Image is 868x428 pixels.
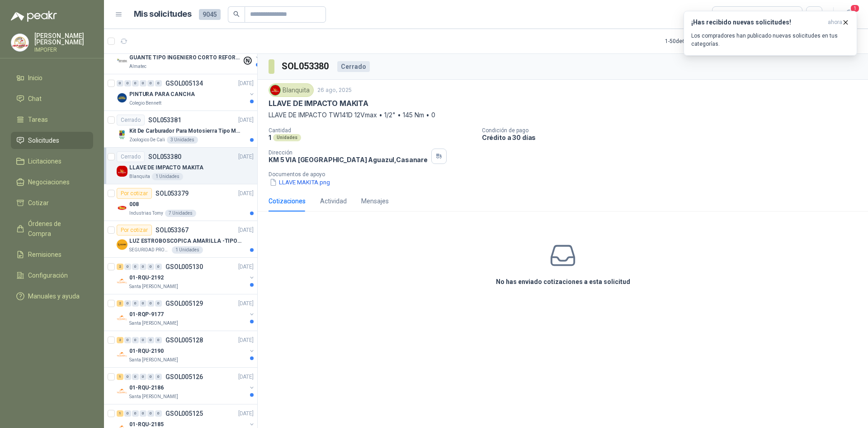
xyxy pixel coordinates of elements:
[104,148,257,184] a: CerradoSOL053380[DATE] Company LogoLLAVE DE IMPACTO MAKITABlanquita1 Unidades
[117,276,127,287] img: Company Logo
[11,173,93,191] a: Negociaciones
[165,264,203,270] p: GSOL005130
[140,300,146,307] div: 0
[147,300,154,307] div: 0
[165,210,196,217] div: 7 Unidades
[28,291,80,301] span: Manuales y ayuda
[28,94,42,104] span: Chat
[117,166,127,177] img: Company Logo
[124,264,131,270] div: 0
[269,99,368,108] p: LLAVE DE IMPACTO MAKITA
[147,337,154,343] div: 0
[117,225,152,236] div: Por cotizar
[828,19,842,26] span: ahora
[718,10,737,19] div: Todas
[684,11,857,56] button: ¡Has recibido nuevas solicitudes!ahora Los compradores han publicado nuevas solicitudes en tus ca...
[147,80,154,87] div: 0
[165,374,203,380] p: GSOL005126
[269,83,314,97] div: Blanquita
[117,264,123,270] div: 2
[132,374,139,380] div: 0
[117,115,145,125] div: Cerrado
[104,184,257,221] a: Por cotizarSOL053379[DATE] Company Logo008Industrias Tomy7 Unidades
[132,80,139,87] div: 0
[11,90,93,107] a: Chat
[117,188,152,199] div: Por cotizar
[238,299,254,308] p: [DATE]
[117,335,255,364] a: 2 0 0 0 0 0 GSOL005128[DATE] Company Logo01-RQU-2190Santa [PERSON_NAME]
[117,202,127,213] img: Company Logo
[850,4,860,13] span: 1
[320,196,347,206] div: Actividad
[155,300,162,307] div: 0
[337,61,370,72] div: Cerrado
[117,239,127,250] img: Company Logo
[140,337,146,343] div: 0
[269,196,306,206] div: Cotizaciones
[199,9,221,20] span: 9045
[140,374,146,380] div: 0
[11,288,93,305] a: Manuales y ayuda
[140,264,146,270] div: 0
[117,41,261,70] a: 0 0 0 0 0 0 GSOL005135[DATE] Company LogoGUANTE TIPO INGENIERO CORTO REFORZADOAlmatec
[11,34,28,51] img: Company Logo
[104,111,257,148] a: CerradoSOL053381[DATE] Company LogoKit De Carburador Para Motosierra Tipo M250 - ZamaZoologico De...
[129,356,178,364] p: Santa [PERSON_NAME]
[117,80,123,87] div: 0
[117,386,127,397] img: Company Logo
[129,100,161,107] p: Colegio Bennett
[28,115,48,125] span: Tareas
[34,47,93,53] p: IMPOFER
[269,171,864,178] p: Documentos de apoyo
[140,80,146,87] div: 0
[238,189,254,198] p: [DATE]
[155,337,162,343] div: 0
[132,410,139,417] div: 0
[165,337,203,343] p: GSOL005128
[269,149,428,156] p: Dirección
[155,410,162,417] div: 0
[269,134,271,141] p: 1
[117,337,123,343] div: 2
[28,156,61,166] span: Licitaciones
[152,173,183,180] div: 1 Unidades
[117,410,123,417] div: 1
[317,86,352,95] p: 26 ago, 2025
[155,374,162,380] div: 0
[124,374,131,380] div: 0
[482,127,864,134] p: Condición de pago
[11,215,93,242] a: Órdenes de Compra
[124,80,131,87] div: 0
[28,198,49,208] span: Cotizar
[132,337,139,343] div: 0
[34,33,93,45] p: [PERSON_NAME] [PERSON_NAME]
[165,410,203,417] p: GSOL005125
[269,156,428,164] p: KM 5 VIA [GEOGRAPHIC_DATA] Aguazul , Casanare
[238,263,254,271] p: [DATE]
[117,261,255,290] a: 2 0 0 0 0 0 GSOL005130[DATE] Company Logo01-RQU-2192Santa [PERSON_NAME]
[117,313,127,323] img: Company Logo
[117,151,145,162] div: Cerrado
[28,250,61,260] span: Remisiones
[270,85,280,95] img: Company Logo
[11,194,93,212] a: Cotizar
[238,116,254,125] p: [DATE]
[124,337,131,343] div: 0
[273,134,301,141] div: Unidades
[117,371,255,400] a: 1 0 0 0 0 0 GSOL005126[DATE] Company Logo01-RQU-2186Santa [PERSON_NAME]
[129,53,242,62] p: GUANTE TIPO INGENIERO CORTO REFORZADO
[269,110,857,120] p: LLAVE DE IMPACTO TW141D 12Vmax • 1/2" • 145 Nm • 0
[147,374,154,380] div: 0
[129,237,242,245] p: LUZ ESTROBOSCOPICA AMARILLA -TIPO BALA
[134,8,192,21] h1: Mis solicitudes
[147,264,154,270] div: 0
[124,300,131,307] div: 0
[140,410,146,417] div: 0
[148,154,181,160] p: SOL053380
[11,246,93,263] a: Remisiones
[129,164,203,172] p: LLAVE DE IMPACTO MAKITA
[238,373,254,381] p: [DATE]
[129,136,165,144] p: Zoologico De Cali
[11,267,93,284] a: Configuración
[238,79,254,88] p: [DATE]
